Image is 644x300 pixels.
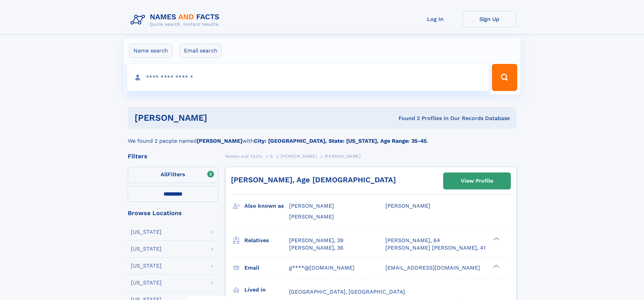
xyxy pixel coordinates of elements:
[462,11,517,27] a: Sign Up
[408,11,462,27] a: Log In
[444,173,510,189] a: View Profile
[289,237,343,244] a: [PERSON_NAME], 39
[244,200,289,212] h3: Also known as
[197,138,242,144] b: [PERSON_NAME]
[281,152,317,160] a: [PERSON_NAME]
[231,176,396,184] a: [PERSON_NAME], Age [DEMOGRAPHIC_DATA]
[135,114,303,122] h1: [PERSON_NAME]
[128,129,517,145] div: We found 2 people named with .
[128,11,225,29] img: Logo Names and Facts
[325,154,361,159] span: [PERSON_NAME]
[289,213,334,220] span: [PERSON_NAME]
[161,171,168,178] span: All
[270,152,273,160] a: G
[289,203,334,209] span: [PERSON_NAME]
[131,263,162,269] div: [US_STATE]
[492,264,500,268] div: ❯
[289,289,405,295] span: [GEOGRAPHIC_DATA], [GEOGRAPHIC_DATA]
[131,280,162,285] div: [US_STATE]
[492,64,517,91] button: Search Button
[128,210,218,216] div: Browse Locations
[127,64,489,91] input: search input
[303,115,510,122] div: Found 2 Profiles In Our Records Database
[129,44,172,58] label: Name search
[244,284,289,296] h3: Lived in
[128,153,218,159] div: Filters
[254,138,427,144] b: City: [GEOGRAPHIC_DATA], State: [US_STATE], Age Range: 35-45
[385,203,430,209] span: [PERSON_NAME]
[385,264,480,271] span: [EMAIL_ADDRESS][DOMAIN_NAME]
[180,44,222,58] label: Email search
[244,262,289,274] h3: Email
[128,167,218,183] label: Filters
[225,152,262,160] a: Names and Facts
[131,246,162,252] div: [US_STATE]
[385,237,440,244] a: [PERSON_NAME], 64
[131,229,162,235] div: [US_STATE]
[492,236,500,241] div: ❯
[289,244,343,252] a: [PERSON_NAME], 36
[281,154,317,159] span: [PERSON_NAME]
[385,244,485,252] a: [PERSON_NAME] [PERSON_NAME], 41
[461,173,493,189] div: View Profile
[244,235,289,246] h3: Relatives
[270,154,273,159] span: G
